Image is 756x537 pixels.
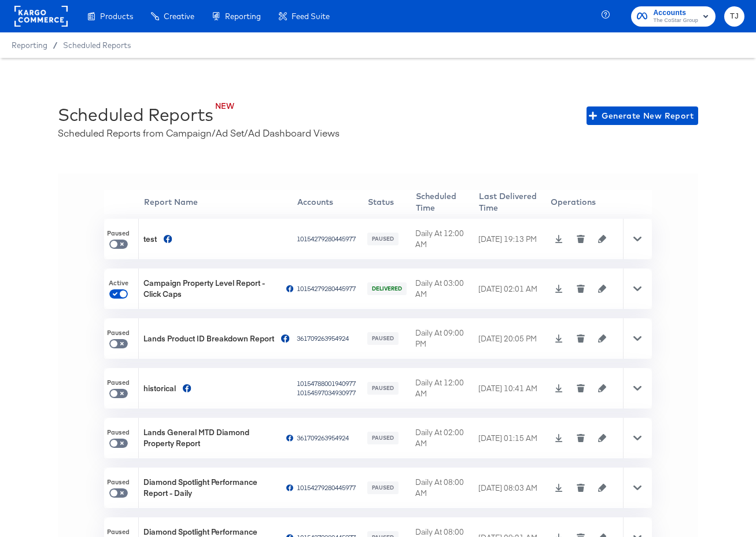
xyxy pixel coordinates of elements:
div: Lands General MTD Diamond Property Report [143,427,279,448]
div: Scheduled Reports [58,103,213,126]
span: PAUSED [371,484,395,492]
span: PAUSED [371,236,395,243]
div: 10154279280445977 [297,483,364,492]
div: [DATE] 19:13 PM [478,234,548,245]
a: Scheduled Reports [63,41,131,50]
span: Generate New Report [591,109,694,123]
div: Daily At 02:00 AM [415,427,475,448]
div: 361709263954924 [297,334,364,343]
div: Daily At 12:00 AM [415,377,475,399]
div: Campaign Property Level Report - Click Caps [143,278,279,299]
button: TJ [724,6,744,27]
span: PAUSED [371,435,395,442]
span: DELIVERED [371,285,403,293]
div: 10154279280445977 [297,284,364,293]
span: PAUSED [371,385,395,392]
div: Status [368,196,415,208]
div: Scheduled Reports from Campaign/Ad Set/Ad Dashboard Views [58,126,340,139]
div: Diamond Spotlight Performance Report - Daily [143,477,279,498]
span: Accounts [653,7,698,19]
span: Feed Suite [292,12,330,21]
div: Daily At 03:00 AM [415,278,475,299]
span: Paused [107,329,130,338]
span: Paused [107,378,130,388]
span: Paused [107,229,130,238]
div: [DATE] 01:15 AM [478,433,548,444]
div: historical [143,383,176,394]
span: Paused [107,428,130,437]
div: Report Name [144,196,296,208]
div: Toggle Row Expanded [623,368,652,409]
span: Reporting [225,12,261,21]
div: Toggle Row Expanded [623,418,652,458]
div: 10154597034930977 [297,388,364,398]
div: Toggle Row Expanded [623,318,652,359]
span: TJ [729,10,740,23]
div: [DATE] 20:05 PM [478,333,548,344]
button: Generate New Report [587,106,698,125]
span: Products [100,12,133,21]
span: PAUSED [371,335,395,343]
div: NEW [79,101,234,112]
div: Toggle Row Expanded [623,268,652,309]
span: The CoStar Group [653,16,698,25]
span: Paused [107,528,130,537]
div: Toggle Row Expanded [623,219,652,259]
th: Last Delivered Time [478,190,551,214]
th: Scheduled Time [415,190,478,214]
span: Reporting [12,41,47,50]
div: 361709263954924 [297,433,364,443]
button: AccountsThe CoStar Group [631,6,716,27]
span: Active [109,279,128,288]
span: Creative [164,12,194,21]
span: / [47,41,63,50]
div: 10154788001940977 [297,379,364,388]
th: Operations [550,190,623,214]
div: Daily At 12:00 AM [415,228,475,249]
div: 10154279280445977 [297,234,364,244]
div: Daily At 08:00 AM [415,477,475,498]
div: [DATE] 02:01 AM [478,284,548,295]
div: test [143,234,157,245]
div: Daily At 09:00 PM [415,328,475,349]
span: Paused [107,478,130,487]
div: [DATE] 10:41 AM [478,383,548,394]
th: Accounts [297,190,367,214]
div: [DATE] 08:03 AM [478,483,548,494]
div: Toggle Row Expanded [623,468,652,508]
div: Lands Product ID Breakdown Report [143,333,274,344]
